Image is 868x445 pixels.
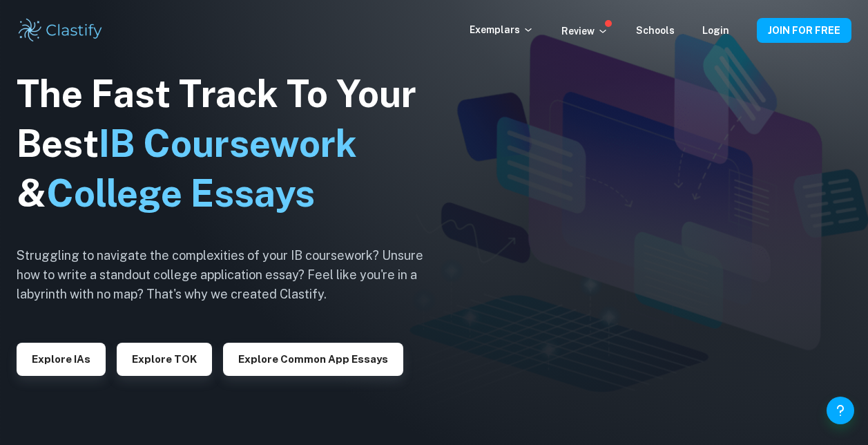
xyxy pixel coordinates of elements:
[17,352,106,365] a: Explore IAs
[17,17,104,44] img: Clastify logo
[117,352,212,365] a: Explore TOK
[702,25,729,36] a: Login
[636,25,675,36] a: Schools
[46,171,315,215] span: College Essays
[223,352,403,365] a: Explore Common App essays
[223,343,403,376] button: Explore Common App essays
[99,122,357,165] span: IB Coursework
[17,343,106,376] button: Explore IAs
[470,22,534,37] p: Exemplars
[827,397,854,424] button: Help and Feedback
[561,23,608,39] p: Review
[17,246,445,304] h6: Struggling to navigate the complexities of your IB coursework? Unsure how to write a standout col...
[17,69,445,218] h1: The Fast Track To Your Best &
[757,18,851,43] button: JOIN FOR FREE
[117,343,212,376] button: Explore TOK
